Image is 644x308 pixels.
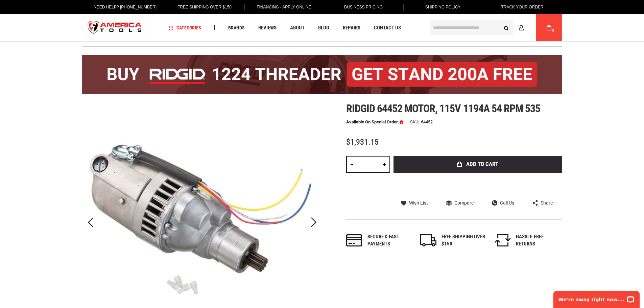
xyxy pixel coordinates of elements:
[318,25,329,30] span: Blog
[410,120,421,124] strong: SKU
[393,156,562,173] button: Add to Cart
[543,14,555,41] a: 0
[228,25,245,30] span: Brands
[225,23,248,32] a: Brands
[392,175,564,177] iframe: Secure express checkout frame
[82,15,148,41] a: store logo
[82,55,562,94] img: BOGO: Buy the RIDGID® 1224 Threader (26092), get the 92467 200A Stand FREE!
[549,287,644,308] iframe: LiveChat chat widget
[495,234,511,246] img: returns
[346,102,541,115] span: Ridgid 64452 motor, 115v 1194a 54 rpm 535
[258,25,277,30] span: Reviews
[367,233,411,248] div: Secure & fast payments
[343,25,360,30] span: Repairs
[421,120,433,124] div: 64452
[346,137,379,147] span: $1,931.15
[541,200,553,205] span: Share
[290,25,305,30] span: About
[255,23,280,32] a: Reviews
[287,23,308,32] a: About
[166,23,204,32] a: Categories
[442,233,485,248] div: FREE SHIPPING OVER $150
[446,200,474,206] a: Compare
[500,200,514,205] span: Call Us
[169,25,201,30] span: Categories
[492,200,514,206] a: Call Us
[409,200,428,205] span: Wish List
[466,161,498,167] span: Add to Cart
[500,21,513,34] button: Search
[401,200,428,206] a: Wish List
[371,23,404,32] a: Contact Us
[516,233,560,248] div: HASSLE-FREE RETURNS
[454,200,474,205] span: Compare
[425,5,461,9] span: Shipping Policy
[346,234,362,246] img: payments
[346,120,403,124] p: Available on Special Order
[82,15,148,41] img: America Tools
[420,234,436,246] img: shipping
[315,23,332,32] a: Blog
[340,23,363,32] a: Repairs
[552,29,554,32] span: 0
[374,25,401,30] span: Contact Us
